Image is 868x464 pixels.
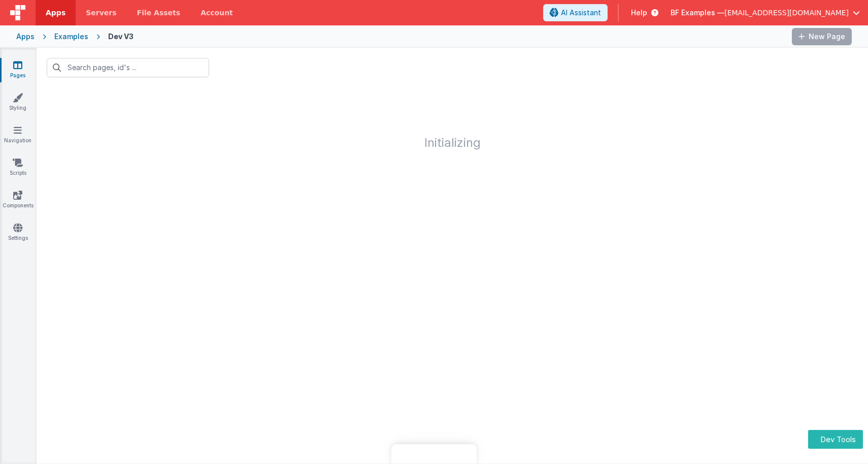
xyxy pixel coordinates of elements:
[792,28,852,45] button: New Page
[808,430,863,449] button: Dev Tools
[631,8,647,18] span: Help
[724,8,849,18] span: [EMAIL_ADDRESS][DOMAIN_NAME]
[37,87,868,149] h1: Initializing
[46,8,65,18] span: Apps
[561,8,601,18] span: AI Assistant
[86,8,116,18] span: Servers
[47,58,209,77] input: Search pages, id's ...
[543,4,608,21] button: AI Assistant
[137,8,181,18] span: File Assets
[671,8,724,18] span: BF Examples —
[54,32,88,42] div: Examples
[671,8,860,18] button: BF Examples — [EMAIL_ADDRESS][DOMAIN_NAME]
[16,32,35,42] div: Apps
[108,32,133,42] div: Dev V3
